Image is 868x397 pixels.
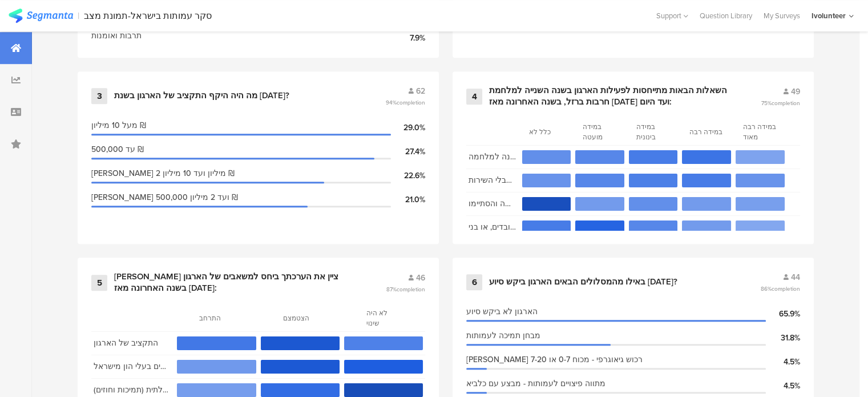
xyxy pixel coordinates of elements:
[522,174,571,187] section: 14.3%
[736,197,785,211] section: 8.2%
[466,378,605,390] span: מתווה פיצויים לעמותות - מבצע עם כלביא
[466,330,540,342] span: מבחן תמיכה לעמותות
[386,285,425,294] span: 87%
[575,150,624,164] section: 20.4%
[177,360,256,374] section: 11.1%
[94,383,171,397] section: היקף התמיכה הממשלתית (תמיכות וחוזים)
[766,332,800,344] div: 31.8%
[91,119,146,131] span: מעל 10 מיליון ₪
[466,306,538,318] span: הארגון לא ביקש סיוע
[391,32,425,44] div: 7.9%
[466,274,482,290] div: 6
[656,7,688,25] div: Support
[344,336,423,350] section: 23.9%
[682,220,731,234] section: 10.2%
[177,336,256,350] section: 28.3%
[682,150,731,164] section: 30.6%
[261,336,340,350] section: 47.8%
[489,85,733,107] div: השאלות הבאות מתייחסות לפעילות הארגון בשנה השנייה למלחמת חרבות ברזל, בשנה האחרונה מאז [DATE] ועד ה...
[114,90,289,102] div: מה היה היקף התקציב של הארגון בשנת [DATE]?
[489,276,677,288] div: באילו מהמסלולים הבאים הארגון ביקש סיוע [DATE]?
[629,174,678,187] section: 24.5%
[758,10,806,21] a: My Surveys
[522,197,571,211] section: 55.1%
[366,308,401,328] section: לא היה שינוי
[78,9,79,22] div: |
[344,383,423,397] section: 56.8%
[84,10,212,21] div: סקר עמותות בישראל-תמונת מצב
[469,197,516,211] section: לא חודשו פרויקטים שהתחלנו בשנה הראשונה למלחמה והסתיימו
[91,88,107,104] div: 3
[466,89,482,105] div: 4
[736,220,785,234] section: 4.1%
[575,197,624,211] section: 10.2%
[766,308,800,320] div: 65.9%
[682,197,731,211] section: 10.2%
[344,360,423,374] section: 42.2%
[114,271,358,294] div: [PERSON_NAME] ציין את הערכתך ביחס למשאבים של הארגון בשנה האחרונה מאז [DATE]:
[391,170,425,182] div: 22.6%
[736,150,785,164] section: 6.1%
[391,122,425,134] div: 29.0%
[469,174,516,187] section: היתה עליה במספר הלקוחות מקבלי השירות
[583,122,617,142] section: במידה מועטה
[416,85,425,97] span: 62
[629,150,678,164] section: 26.5%
[9,9,73,23] img: segmanta logo
[629,197,678,211] section: 16.3%
[772,284,800,293] span: completion
[91,167,235,179] span: [PERSON_NAME] 2 מיליון ועד 10 מיליון ₪
[575,220,624,234] section: 38.8%
[386,98,425,107] span: 94%
[466,354,643,366] span: [PERSON_NAME] רכוש גיאוגרפי - מכוח 0-7 או 7-20
[766,380,800,392] div: 4.5%
[529,127,563,137] section: כלל לא
[736,174,785,187] section: 14.3%
[91,275,107,291] div: 5
[689,127,724,137] section: במידה רבה
[522,220,571,234] section: 26.5%
[766,356,800,368] div: 4.5%
[283,313,317,323] section: הצטמצם
[791,86,800,98] span: 49
[636,122,671,142] section: במידה בינונית
[91,143,144,155] span: עד 500,000 ₪
[629,220,678,234] section: 20.4%
[469,220,516,234] section: היתה פגיעה בארגון עקב יציאת עובדים, או בני-[PERSON_NAME] למילואים
[177,383,256,397] section: 9.1%
[94,336,171,350] section: התקציב של הארגון
[261,360,340,374] section: 46.7%
[694,10,758,21] a: Question Library
[199,313,233,323] section: התרחב
[261,383,340,397] section: 34.1%
[91,30,142,42] span: תרבות ואומנות
[391,194,425,206] div: 21.0%
[575,174,624,187] section: 20.4%
[772,99,800,107] span: completion
[91,191,238,203] span: [PERSON_NAME] 500,000 ועד 2 מיליון ₪
[682,174,731,187] section: 26.5%
[791,271,800,283] span: 44
[469,150,516,164] section: הארגון הרחיב את פעילותו ביחס לשנה הראשונה למלחמה
[812,10,846,21] div: Ivolunteer
[391,146,425,158] div: 27.4%
[743,122,777,142] section: במידה רבה מאוד
[522,150,571,164] section: 16.3%
[416,272,425,284] span: 46
[397,285,425,294] span: completion
[94,360,171,374] section: היקף התמיכה מקרנות פילנתרופיות ותורמים בעלי הון מישראל
[761,99,800,107] span: 75%
[397,98,425,107] span: completion
[761,284,800,293] span: 86%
